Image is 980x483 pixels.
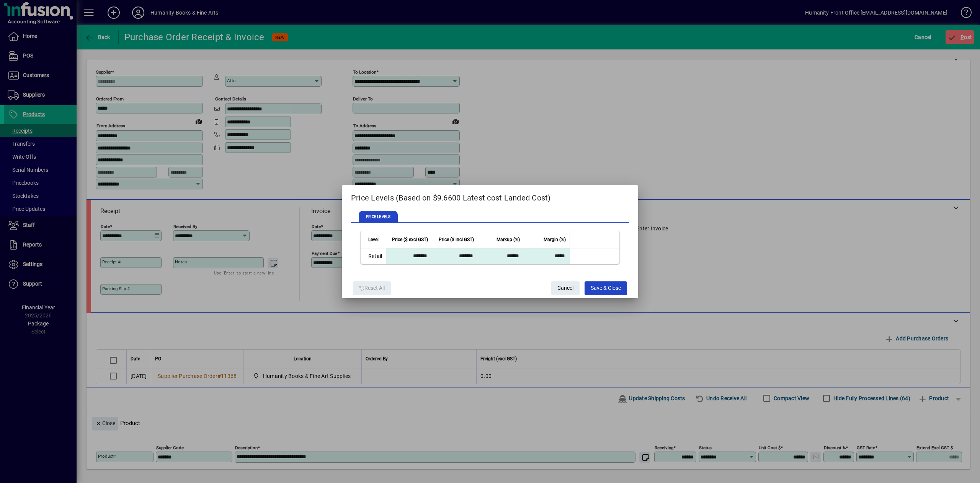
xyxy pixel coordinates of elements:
span: PRICE LEVELS [359,211,398,223]
td: Retail [361,248,386,264]
span: Markup (%) [497,235,520,244]
span: Price ($ excl GST) [392,235,428,244]
span: Level [368,235,379,244]
span: Cancel [557,282,573,294]
span: Margin (%) [544,235,566,244]
h2: Price Levels (Based on $9.6600 Latest cost Landed Cost) [342,185,639,207]
span: Price ($ incl GST) [439,235,474,244]
button: Save & Close [585,281,627,295]
button: Cancel [551,281,580,295]
span: Save & Close [591,282,621,294]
